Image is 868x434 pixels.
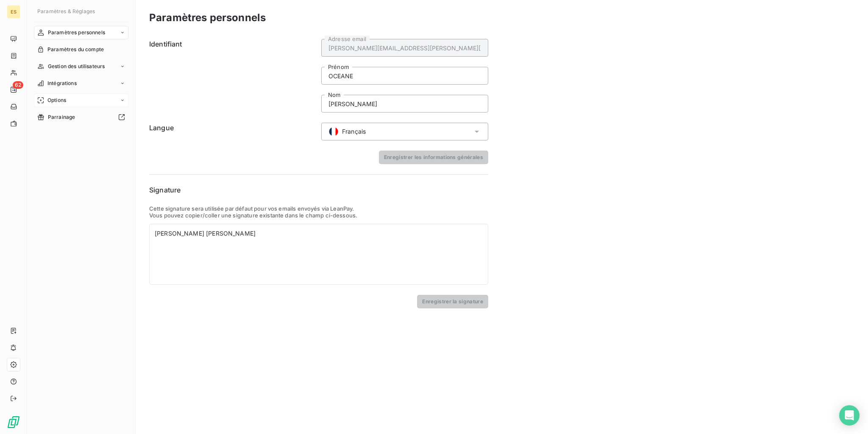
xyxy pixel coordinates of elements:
[47,80,77,87] span: Intégrations
[48,63,105,70] span: Gestion des utilisateurs
[321,95,488,113] input: placeholder
[321,67,488,85] input: placeholder
[155,229,483,238] div: [PERSON_NAME] [PERSON_NAME]
[48,29,105,36] span: Paramètres personnels
[149,205,488,212] p: Cette signature sera utilisée par défaut pour vos emails envoyés via LeanPay.
[37,8,95,14] span: Paramètres & Réglages
[321,39,488,57] input: placeholder
[379,151,488,164] button: Enregistrer les informations générales
[48,113,75,121] span: Parrainage
[47,46,104,53] span: Paramètres du compte
[149,212,488,219] p: Vous pouvez copier/coller une signature existante dans le champ ci-dessous.
[7,5,20,19] div: ES
[34,43,128,56] a: Paramètres du compte
[839,405,860,426] div: Open Intercom Messenger
[149,185,488,195] h6: Signature
[149,10,266,25] h3: Paramètres personnels
[47,96,66,104] span: Options
[13,81,23,89] span: 62
[149,39,316,113] h6: Identifiant
[34,110,128,124] a: Parrainage
[7,415,20,429] img: Logo LeanPay
[342,127,366,136] span: Français
[149,123,316,140] h6: Langue
[417,295,488,308] button: Enregistrer la signature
